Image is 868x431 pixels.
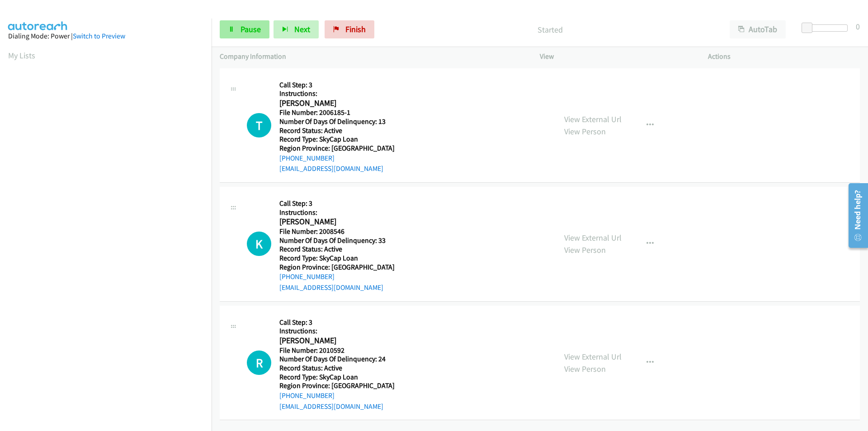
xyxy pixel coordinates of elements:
[274,20,319,38] button: Next
[220,51,524,62] p: Company Information
[294,24,310,34] span: Next
[564,126,606,137] a: View Person
[279,272,335,281] a: [PHONE_NUMBER]
[564,114,622,124] a: View External Url
[279,227,395,236] h5: File Number: 2008546
[279,199,395,208] h5: Call Step: 3
[279,373,395,382] h5: Record Type: SkyCap Loan
[241,24,261,34] span: Pause
[279,217,385,227] h2: [PERSON_NAME]
[279,98,385,109] h2: [PERSON_NAME]
[247,232,271,256] h1: K
[279,263,395,272] h5: Region Province: [GEOGRAPHIC_DATA]
[279,126,395,135] h5: Record Status: Active
[345,24,366,34] span: Finish
[856,20,860,33] div: 0
[564,232,622,243] a: View External Url
[806,24,848,32] div: Delay between calls (in seconds)
[708,51,860,62] p: Actions
[279,327,395,336] h5: Instructions:
[279,135,395,144] h5: Record Type: SkyCap Loan
[279,89,395,98] h5: Instructions:
[247,113,271,137] div: The call is yet to be attempted
[279,402,383,411] a: [EMAIL_ADDRESS][DOMAIN_NAME]
[279,391,335,400] a: [PHONE_NUMBER]
[279,283,383,292] a: [EMAIL_ADDRESS][DOMAIN_NAME]
[279,108,395,117] h5: File Number: 2006185-1
[564,351,622,362] a: View External Url
[279,346,395,355] h5: File Number: 2010592
[279,245,395,254] h5: Record Status: Active
[564,364,606,374] a: View Person
[247,350,271,375] div: The call is yet to be attempted
[564,245,606,255] a: View Person
[325,20,374,38] a: Finish
[279,381,395,390] h5: Region Province: [GEOGRAPHIC_DATA]
[220,20,269,38] a: Pause
[279,355,395,364] h5: Number Of Days Of Delinquency: 24
[279,364,395,373] h5: Record Status: Active
[247,350,271,375] h1: R
[8,50,35,61] a: My Lists
[73,32,125,40] a: Switch to Preview
[279,208,395,217] h5: Instructions:
[279,154,335,162] a: [PHONE_NUMBER]
[730,20,786,38] button: AutoTab
[247,113,271,137] h1: T
[8,31,203,42] div: Dialing Mode: Power |
[279,254,395,263] h5: Record Type: SkyCap Loan
[540,51,692,62] p: View
[279,117,395,126] h5: Number Of Days Of Delinquency: 13
[279,336,385,346] h2: [PERSON_NAME]
[247,232,271,256] div: The call is yet to be attempted
[279,81,395,90] h5: Call Step: 3
[279,236,395,245] h5: Number Of Days Of Delinquency: 33
[842,180,868,251] iframe: Resource Center
[279,318,395,327] h5: Call Step: 3
[279,164,383,173] a: [EMAIL_ADDRESS][DOMAIN_NAME]
[279,144,395,153] h5: Region Province: [GEOGRAPHIC_DATA]
[387,24,713,36] p: Started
